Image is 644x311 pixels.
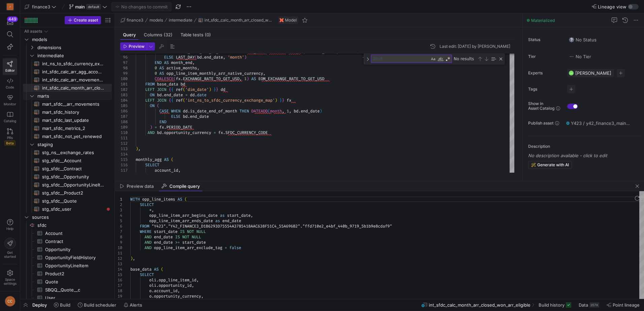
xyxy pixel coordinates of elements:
[539,302,565,308] span: Build history
[320,108,322,114] span: )
[42,116,104,124] span: mart_sfdc_last_update​​​​​​​​​​
[185,87,209,92] span: 'dim_date'
[569,54,591,59] span: No Tier
[3,267,17,288] a: Spacesettings
[183,98,185,103] span: (
[565,119,632,128] button: Y423 / y42_finance3_main / INT_SFDC_CALC_MONTH_ARR_CLOSED_WON_ARR_ELIGIBLE
[120,108,128,114] div: 106
[130,302,142,308] span: Alerts
[42,189,104,197] span: stg_sfdc__Product2​​​​​​​​​​
[3,58,17,75] a: Editor
[185,92,188,98] span: =
[567,35,598,44] button: No statusNo Status
[598,4,626,9] span: Lineage view
[268,108,270,114] span: (
[183,87,185,92] span: (
[490,55,497,63] div: Find in Selection (Alt+L)
[484,56,489,62] div: Next Match (Enter)
[166,65,197,71] span: active_months
[32,213,111,221] span: sources
[120,55,128,60] div: 96
[120,146,128,151] div: 113
[579,302,588,308] span: Data
[155,76,173,81] span: COALESCE
[120,60,128,65] div: 97
[145,162,159,168] span: SELECT
[23,35,112,43] div: Press SPACE to select this row.
[23,100,112,108] a: mart_sfdc__arr_movements​​​​​​​​​​
[569,37,597,42] span: No Status
[176,55,195,60] span: LAST_DAY
[23,294,112,302] a: User​​​​​​​​​
[301,108,320,114] span: end_date
[176,87,183,92] span: ref
[120,125,128,130] div: 109
[171,157,173,162] span: (
[197,55,202,60] span: bd
[23,173,112,181] a: stg_sfdc__Opportunity​​​​​​​​​​
[45,262,104,270] span: OpportunityLineItem​​​​​​​​​
[23,2,58,11] button: finance3
[362,55,407,60] span: -- churn same month
[613,302,640,308] span: Point lineage
[4,102,16,106] span: Monitor
[145,98,155,103] span: LEFT
[282,98,284,103] span: }
[155,60,162,65] span: END
[498,56,504,62] div: Close (Escape)
[23,197,112,205] a: stg_sfdc__Quote​​​​​​​​​​
[23,108,112,116] a: mart_sfdc_history​​​​​​​​​​
[23,132,112,140] div: Press SPACE to select this row.
[169,98,171,103] span: {
[3,109,17,126] a: Catalog
[4,140,15,146] span: Beta
[528,101,554,111] span: Show in Asset Catalog
[445,56,451,62] div: Use Regular Expression (Alt+R)
[23,165,112,173] a: stg_sfdc__Contract​​​​​​​​​​
[537,163,569,167] span: Generate with AI
[42,108,104,116] span: mart_sfdc_history​​​​​​​​​​
[528,71,562,75] span: Experts
[437,56,444,62] div: Match Whole Word (Alt+W)
[225,130,268,135] span: SFDC_CURRENCY_CODE
[23,116,112,124] a: mart_sfdc_last_update​​​​​​​​​​
[365,54,371,65] div: Toggle Replace
[214,87,216,92] span: }
[155,125,157,130] span: =
[159,119,166,125] span: END
[3,75,17,92] a: Code
[60,302,70,308] span: Build
[183,114,188,119] span: bd
[120,87,128,92] div: 102
[23,286,112,294] a: SBQQ__Quote__c​​​​​​​​​
[589,302,599,308] div: 357K
[244,55,247,60] span: )
[45,238,104,245] span: Contract​​​​​​​​​
[23,229,112,237] a: Account​​​​​​​​​
[23,262,112,270] a: OpportunityLineItem​​​​​​​​​
[183,76,239,81] span: EXCHANGE_RATE_TO_GET_USD
[3,126,17,148] a: PRsBeta
[23,157,112,165] div: Press SPACE to select this row.
[453,55,476,63] div: No results
[477,56,483,62] div: Previous Match (Shift+Enter)
[575,70,611,76] span: [PERSON_NAME]
[23,189,112,197] a: stg_sfdc__Product2​​​​​​​​​​
[23,278,112,286] a: Quote​​​​​​​​​
[23,76,112,84] a: int_sfdc_calc_arr_movement_class​​​​​​​​​​
[204,55,223,60] span: end_date
[216,87,218,92] span: }
[23,253,112,262] a: OpportunityFieldHistory​​​​​​​​​
[159,108,169,114] span: CASE
[176,98,183,103] span: ref
[23,157,112,165] a: stg_sfdc__Account​​​​​​​​​​
[23,124,112,132] a: mart_sfdc_metrics_2​​​​​​​​​​
[7,16,18,22] div: 449
[5,296,15,307] div: CC
[571,120,630,126] span: Y423 / y42_finance3_main / INT_SFDC_CALC_MONTH_ARR_CLOSED_WON_ARR_ELIGIBLE
[42,173,104,181] span: stg_sfdc__Opportunity​​​​​​​​​​
[148,130,155,135] span: AND
[6,227,14,231] span: Help
[218,130,223,135] span: fx
[157,87,166,92] span: JOIN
